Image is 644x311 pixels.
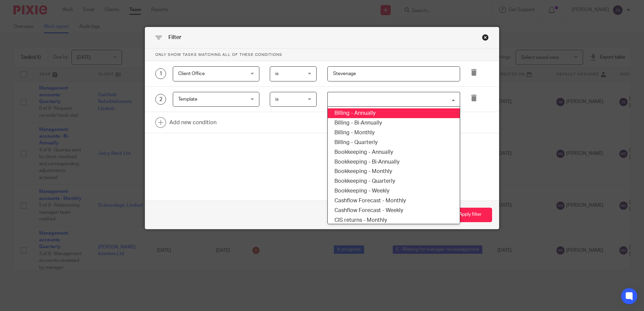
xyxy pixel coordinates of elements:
button: Apply filter [449,208,492,222]
li: Bookkeeping - Bi-Annually [328,157,460,167]
li: Bookkeeping - Annually [328,147,460,157]
div: Search for option [327,92,460,107]
li: Cashflow Forecast - Monthly [328,196,460,206]
div: 2 [155,94,166,105]
span: Filter [168,35,181,40]
li: Billing - Annually [328,108,460,118]
li: Billing - Quarterly [328,138,460,147]
li: Billing - Bi-Annually [328,118,460,128]
div: Close this dialog window [482,34,489,41]
span: Client Office [178,71,205,76]
div: 1 [155,68,166,79]
li: CIS returns - Monthly [328,215,460,225]
span: is [275,71,279,76]
li: Cashflow Forecast - Weekly [328,206,460,215]
li: Bookkeeping - Weekly [328,186,460,196]
li: Billing - Monthly [328,128,460,138]
li: Bookkeeping - Quarterly [328,176,460,186]
p: Only show tasks matching all of these conditions [145,48,499,61]
span: is [275,97,279,102]
li: Bookkeeping - Monthly [328,167,460,176]
input: Search for option [328,94,456,105]
span: Template [178,97,197,102]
